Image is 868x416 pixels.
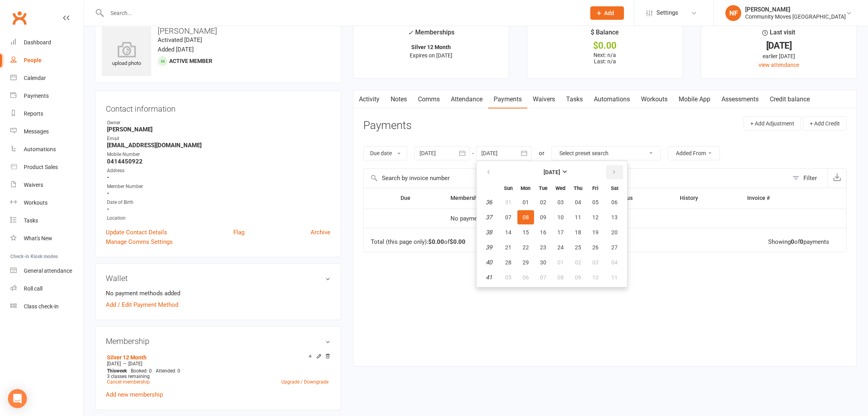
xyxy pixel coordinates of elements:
button: Add [590,6,624,20]
div: Calendar [24,75,46,81]
button: 18 [570,225,586,239]
span: 06 [523,274,529,281]
div: Open Intercom Messenger [8,389,27,408]
div: Member Number [107,183,330,190]
span: This [107,368,116,374]
span: 01 [557,259,564,266]
button: 04 [605,255,625,270]
span: Add [604,10,614,16]
span: Active member [169,58,212,64]
span: 19 [592,229,599,236]
button: 04 [570,195,586,209]
div: week [105,368,129,374]
button: 12 [587,210,604,224]
a: Notes [385,90,412,108]
em: 38 [486,229,492,236]
button: 29 [517,255,534,270]
div: Filter [803,173,817,183]
button: 10 [552,210,569,224]
button: 16 [535,225,551,239]
a: Silver 12 Month [107,354,147,361]
div: Email [107,135,330,142]
small: Tuesday [539,185,548,191]
div: Memberships [408,27,454,42]
span: 14 [505,229,511,236]
div: Location [107,215,330,222]
a: Tasks [561,90,588,108]
div: Dashboard [24,39,51,46]
button: 03 [552,195,569,209]
a: Add / Edit Payment Method [106,300,178,310]
span: 05 [505,274,511,281]
a: Payments [10,87,84,105]
a: Assessments [716,90,764,108]
small: Friday [592,185,598,191]
a: Automations [588,90,635,108]
h3: [PERSON_NAME] [102,27,334,35]
td: No payments found. [443,209,609,228]
div: Roll call [24,285,42,292]
a: Add new membership [106,391,163,398]
span: 08 [557,274,564,281]
div: Class check-in [24,303,59,310]
a: Roll call [10,280,84,298]
button: 01 [517,195,534,209]
span: 17 [557,229,564,236]
a: Clubworx [10,8,29,28]
a: Attendance [445,90,488,108]
div: $0.00 [534,42,675,50]
span: [DATE] [107,361,121,367]
a: Cancel membership [107,379,150,385]
span: 04 [611,259,618,266]
span: 23 [540,244,546,251]
a: Workouts [635,90,673,108]
button: 05 [500,270,517,285]
span: Booked: 0 [131,368,152,374]
div: Mobile Number [107,151,330,158]
em: 37 [486,214,492,221]
button: 30 [535,255,551,270]
a: Dashboard [10,34,84,51]
div: Owner [107,119,330,127]
strong: - [107,205,330,213]
strong: 0414450922 [107,158,330,165]
span: 03 [592,259,599,266]
div: General attendance [24,268,72,274]
span: 08 [523,214,529,220]
span: 05 [592,199,599,205]
input: Search... [105,8,580,19]
div: People [24,57,42,63]
button: 06 [517,270,534,285]
span: 16 [540,229,546,236]
span: 09 [575,274,581,281]
button: 25 [570,240,586,255]
span: 31 [505,199,511,205]
button: 31 [500,195,517,209]
i: ✓ [408,29,413,36]
a: General attendance kiosk mode [10,262,84,280]
span: 11 [611,274,618,281]
button: 02 [535,195,551,209]
a: view attendance [759,62,799,68]
div: Showing of payments [768,239,829,245]
p: Next: n/a Last: n/a [534,52,675,65]
span: 27 [611,244,618,251]
span: Expires on [DATE] [410,52,452,59]
a: Product Sales [10,158,84,176]
strong: [DATE] [544,169,560,175]
span: 30 [540,259,546,266]
span: 20 [611,229,618,236]
a: Flag [233,228,244,237]
a: Waivers [10,176,84,194]
th: Due [393,188,444,208]
em: 41 [486,274,492,281]
button: 15 [517,225,534,239]
small: Wednesday [555,185,565,191]
button: + Add Adjustment [744,116,801,131]
span: 24 [557,244,564,251]
div: Tasks [24,217,38,224]
em: 36 [486,199,492,206]
div: Community Moves [GEOGRAPHIC_DATA] [745,13,846,20]
h3: Membership [106,337,330,346]
div: Date of Birth [107,199,330,206]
